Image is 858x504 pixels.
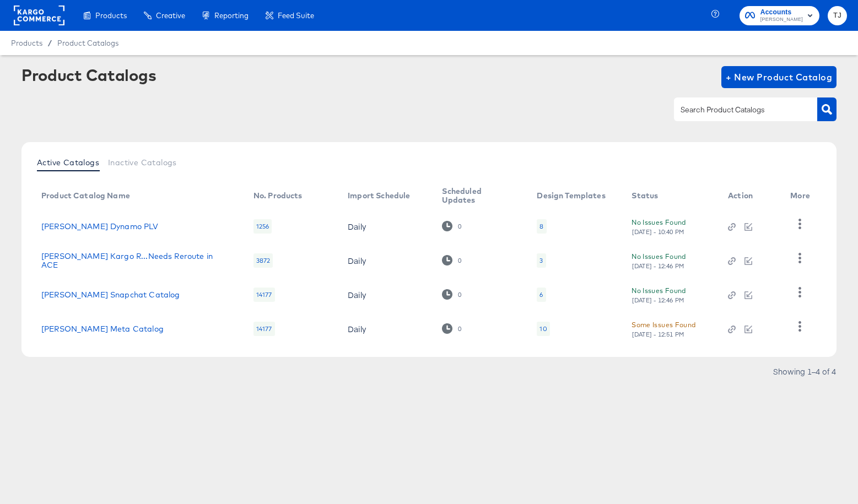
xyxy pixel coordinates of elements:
div: 14177 [253,288,275,302]
a: Product Catalogs [57,39,118,47]
div: Showing 1–4 of 4 [773,367,837,375]
td: Daily [339,312,433,346]
td: Daily [339,243,433,278]
span: / [42,39,57,47]
div: 0 [457,325,462,333]
button: Accounts[PERSON_NAME] [740,6,819,25]
div: Product Catalog Name [41,191,130,200]
a: [PERSON_NAME] Meta Catalog [41,324,164,333]
div: 10 [539,324,547,333]
div: Product Catalogs [21,66,156,84]
span: Active Catalogs [37,158,99,167]
span: Products [11,39,42,47]
a: [PERSON_NAME] Dynamo PLV [41,222,159,231]
input: Search Product Catalogs [678,104,796,116]
div: 10 [537,322,549,336]
div: 0 [457,291,462,299]
div: 0 [457,257,462,264]
div: 8 [539,222,543,231]
div: 0 [442,323,461,334]
th: Action [719,183,781,209]
span: Creative [156,11,185,20]
div: [DATE] - 12:51 PM [632,330,684,338]
a: [PERSON_NAME] Kargo R...Needs Reroute in ACE [41,252,231,269]
div: 0 [442,289,461,300]
th: More [781,183,823,209]
div: 0 [457,223,462,230]
div: 6 [537,288,546,302]
button: + New Product Catalog [721,66,837,88]
div: Scheduled Updates [442,187,515,204]
div: Some Issues Found [632,319,695,330]
span: TJ [832,9,843,22]
div: Design Templates [537,191,605,200]
div: 6 [539,290,543,299]
div: 0 [442,221,461,231]
span: + New Product Catalog [726,69,832,85]
div: 3872 [253,253,273,268]
div: 3 [539,256,543,265]
a: [PERSON_NAME] Snapchat Catalog [41,290,180,299]
button: TJ [828,6,847,25]
th: Status [623,183,719,209]
span: Inactive Catalogs [108,158,177,167]
span: Feed Suite [278,11,314,20]
span: [PERSON_NAME] [760,15,803,24]
div: 14177 [253,322,275,336]
div: 3 [537,253,546,268]
td: Daily [339,209,433,243]
span: Products [95,11,127,20]
div: Import Schedule [348,191,410,200]
button: Some Issues Found[DATE] - 12:51 PM [632,319,695,338]
div: No. Products [253,191,303,200]
div: 1256 [253,219,272,234]
td: Daily [339,278,433,312]
div: 0 [442,255,461,265]
span: Accounts [760,7,803,18]
div: 8 [537,219,546,234]
span: Reporting [214,11,249,20]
